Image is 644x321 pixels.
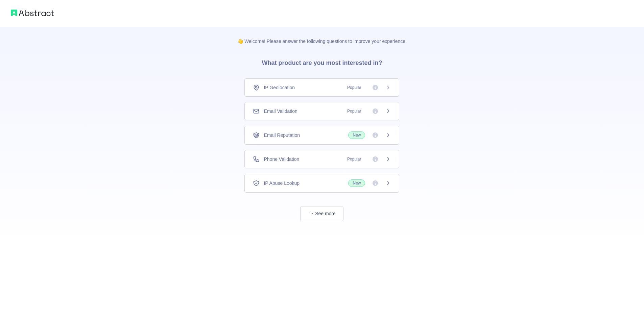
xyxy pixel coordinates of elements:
[264,180,300,187] span: IP Abuse Lookup
[300,206,343,221] button: See more
[251,45,393,78] h3: What product are you most interested in?
[264,156,299,163] span: Phone Validation
[348,131,365,139] span: New
[348,179,365,187] span: New
[343,108,365,115] span: Popular
[343,84,365,91] span: Popular
[343,156,365,163] span: Popular
[264,108,297,115] span: Email Validation
[226,27,418,45] p: 👋 Welcome! Please answer the following questions to improve your experience.
[264,84,295,91] span: IP Geolocation
[11,8,54,18] img: Abstract logo
[264,132,300,139] span: Email Reputation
